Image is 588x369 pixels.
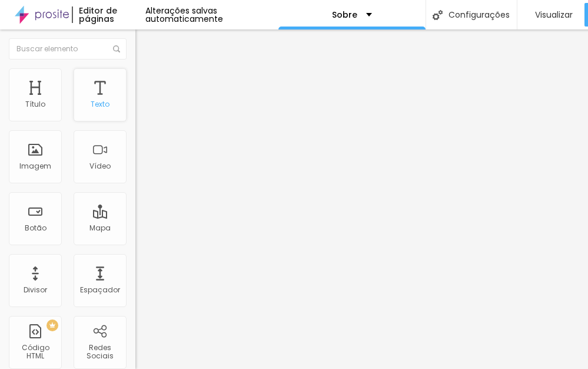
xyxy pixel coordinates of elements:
input: Buscar elemento [9,38,127,60]
div: Vídeo [89,162,111,170]
p: Sobre [332,11,357,19]
img: Icone [433,10,443,20]
div: Redes Sociais [77,344,123,361]
div: Editor de páginas [72,6,145,23]
div: Espaçador [80,286,120,294]
button: Visualizar [517,3,584,27]
div: Alterações salvas automaticamente [145,6,278,23]
div: Botão [25,224,46,232]
img: Icone [113,45,120,52]
div: Imagem [19,162,51,170]
div: Título [25,100,45,108]
div: Texto [91,100,109,108]
div: Divisor [24,286,47,294]
span: Visualizar [535,10,573,19]
div: Código HTML [12,344,58,361]
div: Mapa [89,224,111,232]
